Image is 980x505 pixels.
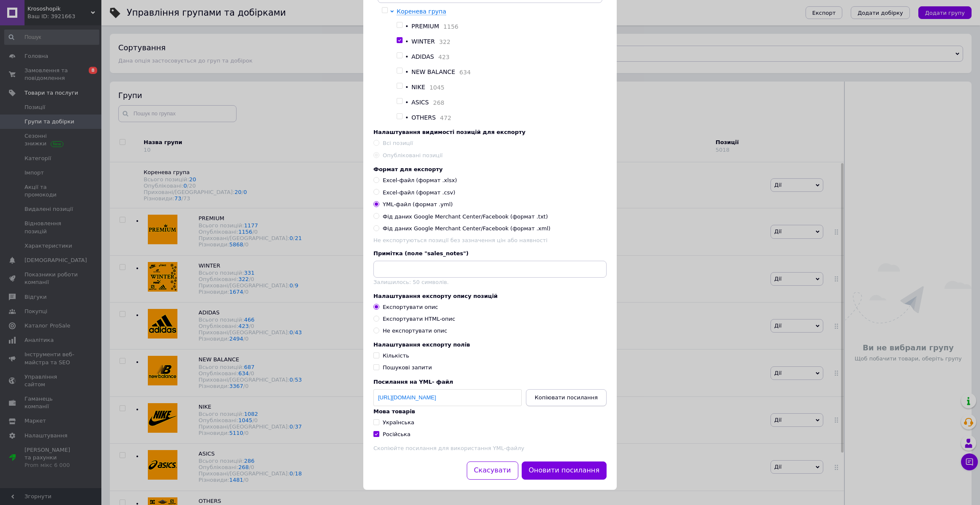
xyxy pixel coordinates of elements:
span: • [405,68,408,75]
div: Посилання на YML- файл [373,379,607,385]
div: Мова товарів [373,408,607,415]
div: Експортувати опис [383,303,438,311]
span: YML-файл (формат .yml) [383,201,453,208]
span: • [405,23,408,30]
span: 322 [435,38,451,45]
span: Коренева група [397,8,446,15]
span: Опубліковані позиції [383,152,443,158]
p: Не експортуються позиції без зазначення цін або наявності [373,237,607,243]
span: 1156 [439,23,459,30]
div: Експортувати HTML-опис [383,315,455,323]
button: Скасувати [467,461,518,480]
span: NEW BALANCE [411,68,455,75]
div: Налаштування експорту опису позицій [373,293,607,299]
span: • [405,38,408,45]
div: Формат для експорту [373,166,607,172]
span: 423 [434,54,449,60]
span: 634 [455,69,471,76]
p: Скопіюйте посилання для використання YML-файлу [373,445,607,451]
span: • [405,53,408,60]
span: Залишилось: 50 символів. [373,279,449,285]
span: Excel-файл (формат .xlsx) [383,177,457,184]
span: 472 [436,115,452,121]
span: • [405,84,408,90]
div: Примітка (поле "sales_notes") [373,250,607,257]
span: Всі позиції [383,140,413,146]
button: Оновити посилання [522,461,607,480]
span: Фід даних Google Merchant Center/Facebook (формат .txt) [383,213,548,221]
button: Копіювати посилання [526,389,607,406]
span: PREMIUM [411,23,439,30]
span: Копіювати посилання [535,394,598,401]
span: 268 [429,99,444,106]
span: • [405,99,408,106]
span: Excel-файл (формат .csv) [383,189,455,197]
span: Фід даних Google Merchant Center/Facebook (формат .xml) [383,225,550,232]
span: Пошукові запити [383,364,432,371]
div: Налаштування експорту полів [373,341,607,348]
span: ASICS [411,99,429,106]
span: • [405,114,408,121]
span: 1045 [425,84,445,91]
a: [URL][DOMAIN_NAME] [378,394,436,401]
div: Налаштування видимості позицій для експорту [373,129,607,135]
span: Кількість [383,352,409,359]
span: Українська [383,419,414,426]
div: Не експортувати опис [383,327,447,335]
span: ADIDAS [411,53,434,60]
span: Російська [383,431,411,437]
span: OTHERS [411,114,436,121]
span: WINTER [411,38,435,45]
span: NIKE [411,84,425,90]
